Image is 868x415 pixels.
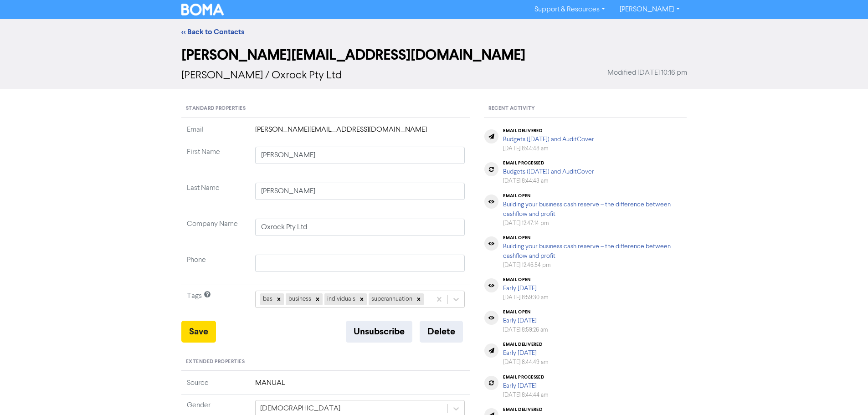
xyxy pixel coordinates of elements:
[260,403,340,414] div: [DEMOGRAPHIC_DATA]
[346,321,412,343] button: Unsubscribe
[181,46,687,64] h2: [PERSON_NAME][EMAIL_ADDRESS][DOMAIN_NAME]
[503,144,594,153] div: [DATE] 8:44:48 am
[260,293,274,305] div: bas
[503,235,686,241] div: email open
[503,318,537,324] a: Early [DATE]
[503,326,548,334] div: [DATE] 8:59:26 am
[181,354,471,371] div: Extended Properties
[181,249,250,285] td: Phone
[503,277,549,282] div: email open
[503,243,671,259] a: Building your business cash reserve – the difference between cashflow and profit
[503,285,537,292] a: Early [DATE]
[527,2,612,17] a: Support & Resources
[181,285,250,321] td: Tags
[286,293,313,305] div: business
[503,261,686,270] div: [DATE] 12:46:54 pm
[181,27,244,36] a: << Back to Contacts
[607,67,687,78] span: Modified [DATE] 10:16 pm
[324,293,357,305] div: individuals
[503,169,594,175] a: Budgets ([DATE]) and AuditCover
[503,293,549,302] div: [DATE] 8:59:30 am
[250,124,471,141] td: [PERSON_NAME][EMAIL_ADDRESS][DOMAIN_NAME]
[484,100,687,118] div: Recent Activity
[369,293,414,305] div: superannuation
[503,391,549,400] div: [DATE] 8:44:44 am
[181,100,471,118] div: Standard Properties
[503,201,671,217] a: Building your business cash reserve – the difference between cashflow and profit
[503,193,686,199] div: email open
[503,177,594,185] div: [DATE] 8:44:43 am
[503,219,686,228] div: [DATE] 12:47:14 pm
[250,378,471,395] td: MANUAL
[503,358,549,367] div: [DATE] 8:44:49 am
[181,177,250,213] td: Last Name
[181,378,250,395] td: Source
[181,124,250,141] td: Email
[503,383,537,389] a: Early [DATE]
[503,136,594,143] a: Budgets ([DATE]) and AuditCover
[181,4,224,15] img: BOMA Logo
[503,342,549,347] div: email delivered
[181,141,250,177] td: First Name
[503,128,594,133] div: email delivered
[822,371,868,415] iframe: Chat Widget
[503,407,571,412] div: email delivered
[503,374,549,380] div: email processed
[503,309,548,315] div: email open
[503,350,537,356] a: Early [DATE]
[612,2,687,17] a: [PERSON_NAME]
[420,321,463,343] button: Delete
[181,321,216,343] button: Save
[181,70,342,81] span: [PERSON_NAME] / Oxrock Pty Ltd
[503,160,594,166] div: email processed
[181,213,250,249] td: Company Name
